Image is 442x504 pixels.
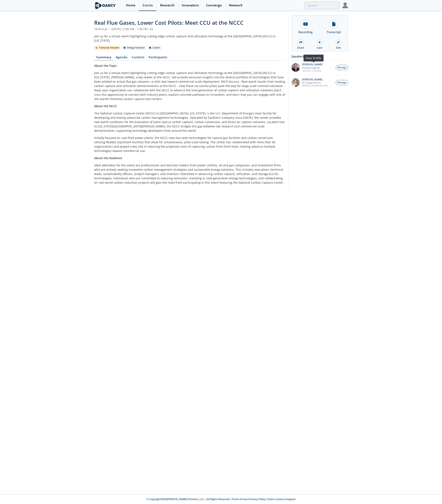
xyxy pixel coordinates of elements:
p: Southern Company [302,69,322,72]
div: Recording [298,30,313,34]
input: Advanced Search [305,2,339,9]
p: Principal Engineer [302,66,322,69]
a: Agenda [114,56,130,61]
span: • [108,27,111,31]
div: Transcript [327,30,341,34]
div: Innovators [182,4,199,7]
a: Team [267,497,274,501]
a: Content [130,56,147,61]
a: Recording [292,15,320,37]
div: Join us for a virtual event highlighting cutting-edge carbon capture and utilization technology a... [94,34,285,43]
div: Edit [336,46,341,50]
div: Network [229,4,243,7]
strong: About the Topic [94,64,117,68]
img: logo-wide.svg [94,2,117,9]
p: Initially focused on coal-fired power plants, the NCCC now also tests technologies for natural ga... [94,136,285,153]
p: Join us for a virtual event highlighting cutting-edge carbon capture and utilization technology a... [94,71,285,101]
div: Energy Transition [122,46,146,50]
div: Concierge [206,4,222,7]
a: Privacy Policy [249,497,265,501]
a: Terms of Use [232,497,247,501]
em: Don’t miss this opportunity to connect with industry peers, explore concrete pathways to innovati... [94,88,285,101]
div: Transcript Available [94,46,121,50]
a: Summary [94,56,114,61]
div: Research [160,4,175,7]
button: Message [336,65,348,70]
a: Participants [147,56,170,61]
a: Support [286,497,296,501]
a: Edit [329,37,348,51]
span: Message [337,81,346,84]
img: 44ccd8c9-e52b-4c72-ab7d-11e8f517fc49 [291,78,300,87]
button: Message [336,80,348,85]
img: 47500b57-f1ab-48fc-99f2-2a06715d5bad [291,63,300,72]
p: [PERSON_NAME] [302,63,322,66]
p: The National Carbon Capture Center (NCCC) in [GEOGRAPHIC_DATA], [US_STATE], is the U.S. Departmen... [94,111,285,133]
strong: About the NCCC [94,104,117,108]
div: Technical [DATE] 12:00 PM - 1:00 PM -03 [94,27,285,31]
img: Profile [342,2,348,8]
div: Events [143,4,153,7]
p: [PERSON_NAME] Partners [302,84,328,87]
div: Home [126,4,135,7]
p: Ideal attendees for this event are professionals and decision-makers from power utilities, oil an... [94,163,285,185]
p: © Copyright 2025 [PERSON_NAME] Partners, LLC | All Rights Reserved | | | | | [69,497,374,501]
div: Save [317,46,322,50]
strong: About the Audience [94,156,122,160]
p: VP, Group Director [302,81,328,84]
span: Message [337,66,346,69]
span: Real Flue Gases, Lower Cost Pilots: Meet CCU at the NCCC [94,19,244,26]
div: Speakers [291,53,348,60]
p: [PERSON_NAME] [302,78,328,81]
div: Carbon [148,46,162,50]
a: Transcript [320,15,348,37]
a: Careers [275,497,284,501]
div: Share [297,46,304,50]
